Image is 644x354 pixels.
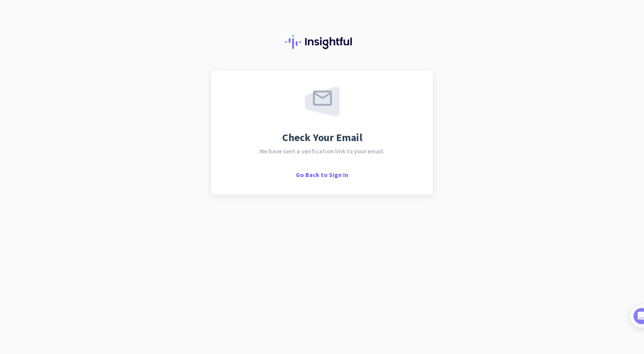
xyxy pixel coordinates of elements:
[282,132,362,143] span: Check Your Email
[296,171,348,179] span: Go Back to Sign In
[259,148,385,154] span: We have sent a verification link to your email.
[305,87,340,117] img: email-sent
[285,35,359,49] img: Insightful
